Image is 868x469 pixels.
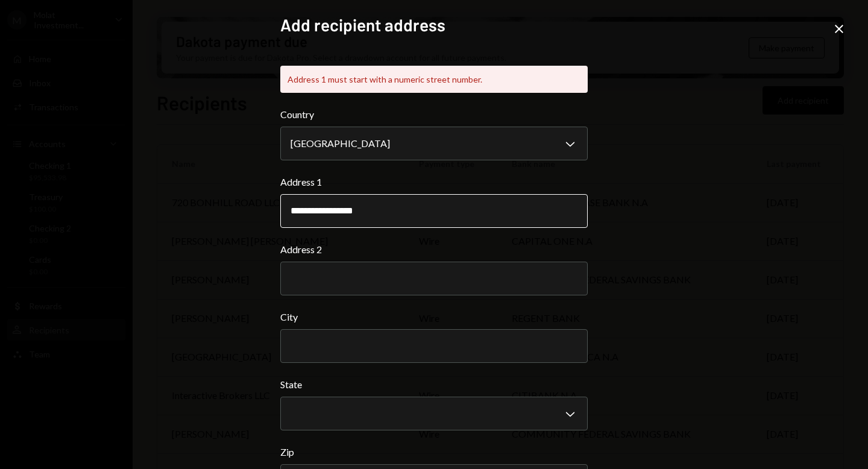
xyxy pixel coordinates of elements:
label: Zip [280,445,588,459]
button: State [280,397,588,430]
h2: Add recipient address [280,13,588,37]
label: Address 1 [280,175,588,189]
label: City [280,310,588,324]
div: Address 1 must start with a numeric street number. [280,66,588,93]
label: State [280,377,588,392]
label: Address 2 [280,242,588,257]
button: Country [280,127,588,160]
label: Country [280,107,588,122]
